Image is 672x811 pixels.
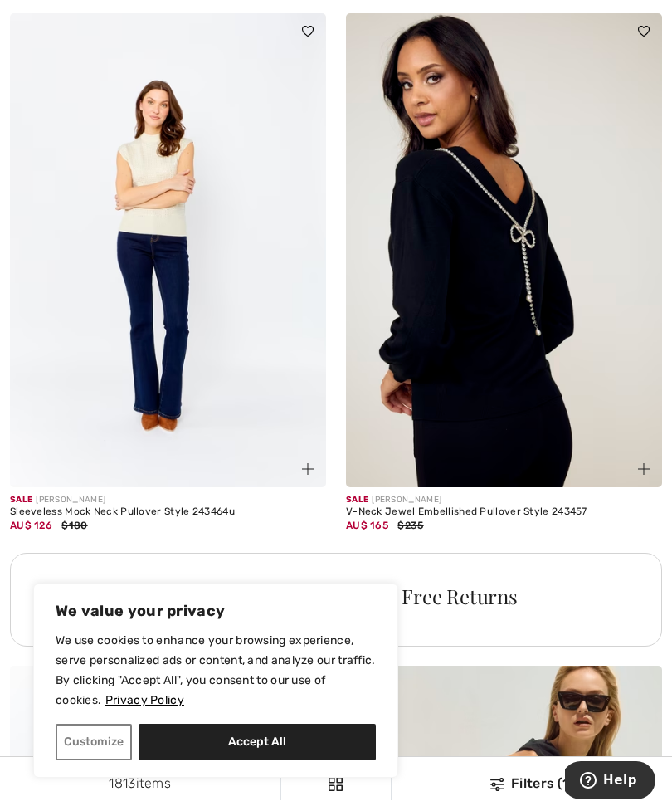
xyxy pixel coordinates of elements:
[10,494,326,506] div: [PERSON_NAME]
[638,463,650,475] img: plus_v2.svg
[397,520,423,531] span: $235
[490,778,504,791] img: Filters
[346,495,368,505] span: Sale
[565,761,655,803] iframe: Opens a widget where you can find more information
[346,520,388,531] span: AU$ 165
[329,777,343,791] img: Filters
[10,495,32,505] span: Sale
[139,724,376,760] button: Accept All
[10,13,326,488] img: Sleeveless Mock Neck Pullover Style 243464u. Beige
[61,520,87,531] span: $180
[33,584,398,778] div: We value your privacy
[346,506,662,518] div: V-Neck Jewel Embellished Pullover Style 243457
[105,692,185,708] a: Privacy Policy
[346,13,662,488] img: V-Neck Jewel Embellished Pullover Style 243457. Black
[10,506,326,518] div: Sleeveless Mock Neck Pullover Style 243464u
[346,494,662,506] div: [PERSON_NAME]
[402,774,662,794] div: Filters (1)
[302,463,314,475] img: plus_v2.svg
[302,26,314,36] img: heart_black_full.svg
[56,631,376,711] p: We use cookies to enhance your browsing experience, serve personalized ads or content, and analyz...
[638,26,650,36] img: heart_black_full.svg
[109,775,135,791] span: 1813
[56,724,132,760] button: Customize
[56,601,376,621] p: We value your privacy
[10,520,52,531] span: AU$ 126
